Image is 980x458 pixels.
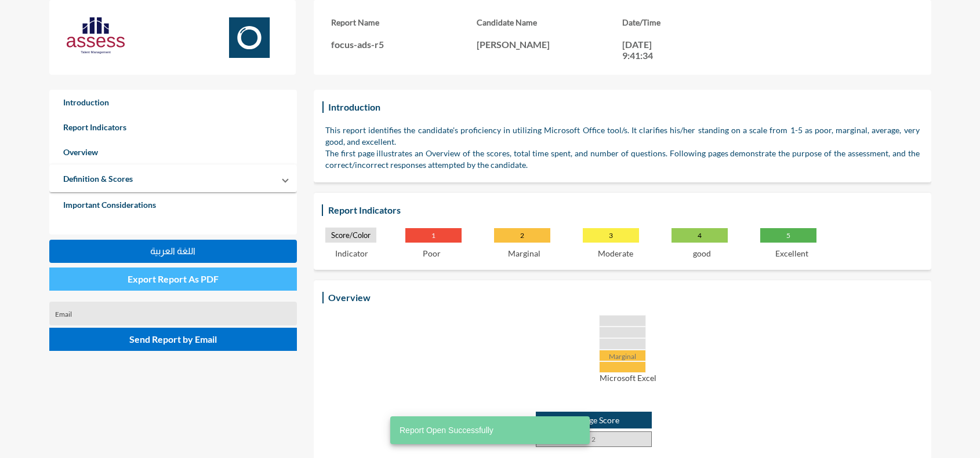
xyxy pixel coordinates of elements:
[67,17,125,54] img: AssessLogoo.svg
[325,201,404,218] h3: Report Indicators
[477,39,622,50] p: [PERSON_NAME]
[49,166,147,191] a: Definition & Scores
[325,228,376,243] p: Score/Color
[49,268,297,291] button: Export Report As PDF
[477,17,622,27] h3: Candidate Name
[49,328,297,351] button: Send Report by Email
[49,115,297,140] a: Report Indicators
[400,424,493,436] span: Report Open Successfully
[693,248,711,258] p: good
[49,192,297,217] a: Important Considerations
[494,228,550,243] p: 2
[672,228,728,243] p: 4
[150,246,195,256] span: اللغة العربية
[331,17,477,27] h3: Report Name
[335,248,368,258] p: Indicator
[129,334,217,345] span: Send Report by Email
[49,90,297,115] a: Introduction
[128,273,219,284] span: Export Report As PDF
[49,240,297,263] button: اللغة العربية
[325,289,373,306] h3: Overview
[423,248,441,258] p: Poor
[599,350,646,361] div: Marginal
[220,17,278,58] img: Focus.svg
[405,228,462,243] p: 1
[325,148,920,171] p: The first page illustrates an Overview of the scores, total time spent, and number of questions. ...
[49,164,297,192] mat-expansion-panel-header: Definition & Scores
[508,248,540,258] p: Marginal
[760,228,816,243] p: 5
[622,39,674,61] p: [DATE] 9:41:34
[49,140,297,164] a: Overview
[325,98,383,115] h3: Introduction
[775,248,808,258] p: Excellent
[337,373,920,383] p: Microsoft Excel
[331,39,477,50] p: focus-ads-r5
[583,228,639,243] p: 3
[622,17,768,27] h3: Date/Time
[598,248,633,258] p: Moderate
[325,124,920,148] p: This report identifies the candidate's proficiency in utilizing Microsoft Office tool/s. It clari...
